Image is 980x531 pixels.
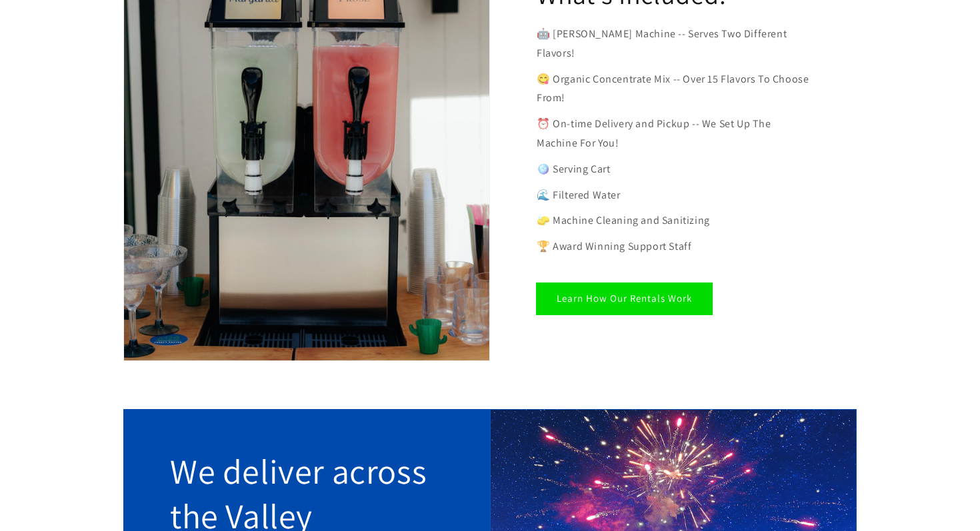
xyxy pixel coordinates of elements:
p: 😋 Organic Concentrate Mix -- Over 15 Flavors To Choose From! [537,70,810,109]
p: 🌊 Filtered Water [537,186,810,205]
p: 🤖 [PERSON_NAME] Machine -- Serves Two Different Flavors! [537,25,810,63]
p: ⏰ On-time Delivery and Pickup -- We Set Up The Machine For You! [537,115,810,153]
p: 🪩 Serving Cart [537,160,810,179]
p: 🏆 Award Winning Support Staff [537,237,810,257]
a: Learn How Our Rentals Work [537,283,712,314]
p: 🧽 Machine Cleaning and Sanitizing [537,211,810,231]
